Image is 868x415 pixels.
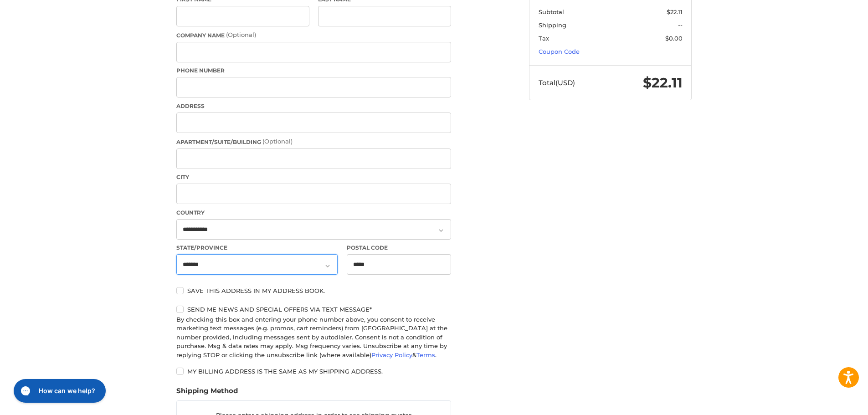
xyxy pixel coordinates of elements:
label: Address [176,102,451,110]
span: Total (USD) [539,78,575,87]
small: (Optional) [226,31,256,38]
label: Postal Code [347,244,452,252]
div: By checking this box and entering your phone number above, you consent to receive marketing text ... [176,315,451,360]
span: -- [678,21,683,29]
label: My billing address is the same as my shipping address. [176,368,451,375]
label: Apartment/Suite/Building [176,137,451,146]
span: $22.11 [643,74,683,91]
label: Save this address in my address book. [176,287,451,294]
span: Tax [539,35,549,42]
label: Company Name [176,31,451,40]
label: Send me news and special offers via text message* [176,306,451,313]
small: (Optional) [262,138,293,145]
legend: Shipping Method [176,386,238,400]
a: Privacy Policy [371,351,412,359]
a: Coupon Code [539,48,580,55]
label: Phone Number [176,67,451,75]
label: State/Province [176,244,338,252]
a: Terms [416,351,435,359]
span: $22.11 [667,8,683,15]
label: City [176,173,451,181]
span: Subtotal [539,8,564,15]
span: Shipping [539,21,566,29]
label: Country [176,209,451,217]
iframe: Gorgias live chat messenger [9,376,108,406]
span: $0.00 [665,35,683,42]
